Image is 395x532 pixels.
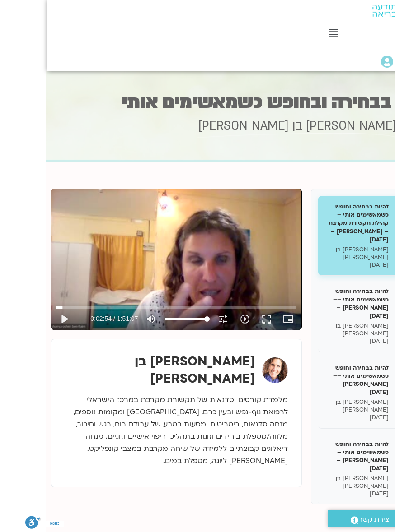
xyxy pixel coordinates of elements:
p: [DATE] [302,261,366,269]
a: יצירת קשר [305,510,390,527]
p: מלמדת קורסים וסדנאות של תקשורת מקרבת במרכז הישראלי לרפואת גוף-נפש ובעין כרם, [GEOGRAPHIC_DATA] ומ... [42,394,265,467]
span: יצירת קשר [335,513,368,526]
p: [PERSON_NAME] בן [PERSON_NAME] [302,246,366,261]
p: [DATE] [302,414,366,421]
p: [DATE] [302,338,366,345]
p: [PERSON_NAME] בן [PERSON_NAME] [302,398,366,414]
p: [PERSON_NAME] בן [PERSON_NAME] [302,322,366,338]
img: תודעה בריאה [349,5,389,18]
h5: להיות בבחירה וחופש כשמאשימים אותי – קהילת תקשורת מקרבת – [PERSON_NAME] – [DATE] [302,203,366,244]
h5: להיות בבחירה וחופש כשמאשימים אותי –– [PERSON_NAME] – [DATE] [302,287,366,320]
img: שאנייה כהן בן חיים [239,357,265,383]
strong: [PERSON_NAME] בן [PERSON_NAME] [112,353,232,387]
h5: להיות בבחירה וחופש כשמאשימים אותי – [PERSON_NAME] – [DATE] [302,440,366,473]
p: [DATE] [302,490,366,498]
p: [PERSON_NAME] בן [PERSON_NAME] [302,475,366,490]
h5: להיות בבחירה וחופש כשמאשימים אותי –– [PERSON_NAME] – [DATE] [302,364,366,397]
